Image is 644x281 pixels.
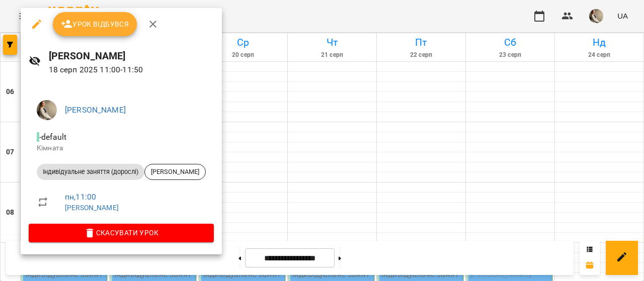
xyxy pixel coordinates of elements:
p: Кімната [37,143,206,153]
span: - default [37,132,68,142]
div: [PERSON_NAME] [144,164,206,180]
p: 18 серп 2025 11:00 - 11:50 [49,64,214,76]
span: Урок відбувся [61,18,129,30]
button: Урок відбувся [53,12,137,36]
span: Скасувати Урок [37,227,206,239]
span: Індивідуальне заняття (дорослі) [37,167,144,176]
a: [PERSON_NAME] [65,105,126,115]
a: пн , 11:00 [65,192,96,202]
span: [PERSON_NAME] [145,167,205,176]
a: [PERSON_NAME] [65,204,119,212]
h6: [PERSON_NAME] [49,48,214,64]
img: 3379ed1806cda47daa96bfcc4923c7ab.jpg [37,100,57,120]
button: Скасувати Урок [29,224,214,242]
